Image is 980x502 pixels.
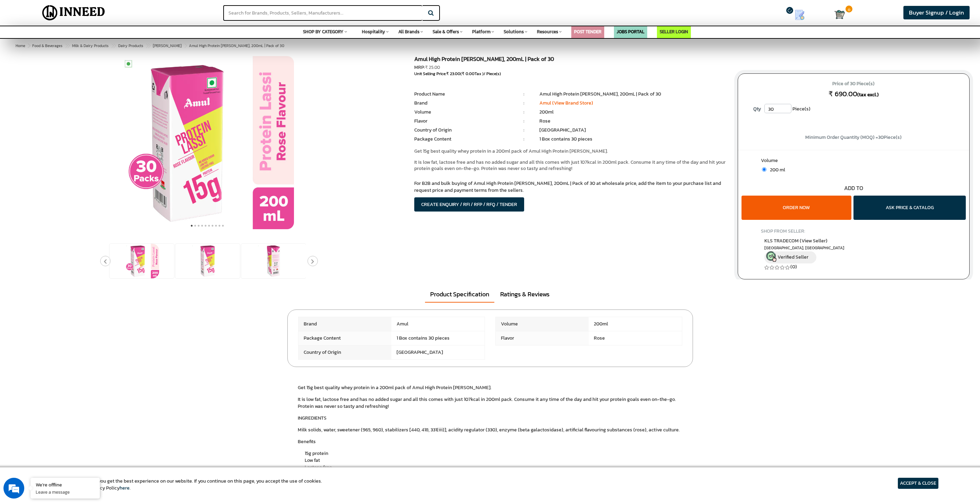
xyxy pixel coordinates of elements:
span: / Piece(s) [484,71,501,77]
span: ₹ 23.00 [446,71,460,77]
div: ADD TO [738,184,969,192]
span: Brand [298,317,392,331]
li: Brand [414,100,508,107]
span: All Brands [398,28,419,35]
div: We're offline [36,481,95,488]
button: Previous [100,256,111,266]
img: Inneed.Market [36,4,111,21]
span: Resources [537,28,558,35]
span: Dairy Products [118,43,143,48]
span: > [146,42,149,50]
button: ASK PRICE & CATALOG [853,196,966,220]
span: Amul High Protein [PERSON_NAME], 200mL | Pack of 30 [31,43,284,48]
button: CREATE ENQUIRY / RFI / RFP / RFQ / TENDER [414,197,524,212]
li: Product Name [414,91,508,98]
div: Unit Selling Price: ( Tax ) [414,71,727,77]
span: East Delhi [764,245,943,251]
a: (0) [790,263,797,270]
span: > [184,42,188,50]
li: Low fat [305,457,683,464]
li: Volume [414,109,508,116]
a: here [120,484,130,492]
img: Amul High Protein Rose Lassi, 200mL [121,56,294,229]
span: Sale & Offers [433,28,459,35]
p: Leave a message [36,489,95,495]
span: ₹ 25.00 [425,64,440,71]
li: : [508,109,539,116]
li: : [508,127,539,134]
img: Amul High Protein Rose Lassi, 200mL [124,244,159,278]
article: We use cookies to ensure you get the best experience on our website. If you continue on this page... [42,478,322,492]
button: 2 [193,222,197,229]
span: Amul [391,317,485,331]
p: INGREDIENTS [298,415,683,422]
a: POST TENDER [574,28,601,35]
li: Flavor [414,118,508,125]
span: ₹ 690.00 [829,89,857,99]
span: Solutions [504,28,524,35]
span: [GEOGRAPHIC_DATA] [391,346,485,359]
span: ₹ 0.00 [462,71,475,77]
a: Home [14,42,27,50]
a: my Quotes [771,7,834,23]
p: Get 15g best quality whey protein in a 200ml pack of Amul High Protein [PERSON_NAME]. [414,148,727,154]
span: > [28,43,30,48]
article: ACCEPT & CLOSE [898,478,938,489]
li: Package Content [414,136,508,143]
span: > [65,42,68,50]
span: Platform [472,28,491,35]
img: Amul High Protein Rose Lassi, 200mL [190,244,225,278]
span: Rose [589,331,682,345]
button: 9 [218,222,221,229]
button: 1 [190,222,193,229]
span: Hospitality [362,28,385,35]
span: Milk & Dairy Products [72,43,109,48]
p: It is low fat, lactose free and has no added sugar and all this comes with just 107kcal in 200ml ... [414,159,727,172]
li: Rose [539,118,727,125]
a: Food & Beverages [31,42,64,50]
button: 8 [214,222,218,229]
a: Buyer Signup / Login [903,6,970,19]
li: [GEOGRAPHIC_DATA] [539,127,727,134]
span: Minimum Order Quantity (MOQ) = Piece(s) [805,134,902,141]
span: Volume [496,317,589,331]
button: 6 [207,222,211,229]
span: Food & Beverages [32,43,62,48]
img: Show My Quotes [795,10,805,20]
li: Amul High Protein [PERSON_NAME], 200mL | Pack of 30 [539,91,727,98]
a: Milk & Dairy Products [71,42,110,50]
span: KLS TRADECOM [764,237,827,244]
span: Package Content [298,331,392,345]
a: Dairy Products [117,42,145,50]
p: Milk solids, water, sweetener (965, 960), stabilizers [440, 418, 331(iii)], acidity regulator (33... [298,427,683,433]
span: Flavor [496,331,589,345]
span: Price of 30 Piece(s) [745,78,963,89]
button: 3 [197,222,200,229]
a: [PERSON_NAME] [151,42,183,50]
li: : [508,100,539,107]
li: Lactose free [305,464,683,471]
label: Qty [750,104,764,114]
span: 30 [878,134,884,141]
button: 5 [204,222,207,229]
button: 10 [221,222,225,229]
button: 7 [211,222,214,229]
p: For B2B and bulk buying of Amul High Protein [PERSON_NAME], 200mL | Pack of 30 at wholesale price... [414,180,727,194]
li: 200ml [539,109,727,116]
a: Cart 0 [834,7,844,22]
span: 200ml [589,317,682,331]
input: Search for Brands, Products, Sellers, Manufacturers... [223,5,422,21]
span: 200 ml [766,166,785,173]
a: Amul (View Brand Store) [539,99,593,107]
a: Ratings & Reviews [495,286,555,302]
a: JOBS PORTAL [617,28,644,35]
a: SELLER LOGIN [660,28,688,35]
button: Next [307,256,318,266]
span: Verified Seller [778,253,808,260]
img: Cart [834,9,845,20]
button: ORDER NOW [741,196,851,220]
span: 0 [845,6,852,12]
label: Volume [761,157,946,166]
li: : [508,91,539,98]
p: Benefits [298,438,683,445]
